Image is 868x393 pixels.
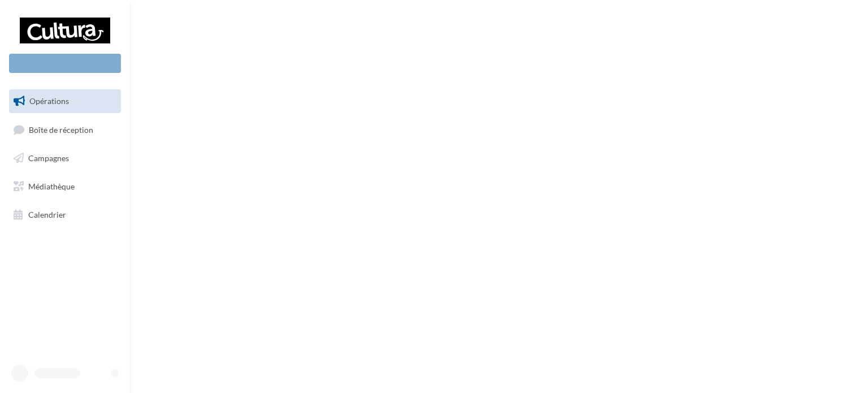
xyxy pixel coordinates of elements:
a: Boîte de réception [7,118,123,142]
span: Campagnes [28,153,69,163]
span: Boîte de réception [29,124,93,134]
a: Opérations [7,89,123,113]
a: Campagnes [7,146,123,170]
span: Calendrier [28,209,66,219]
span: Médiathèque [28,182,75,191]
a: Calendrier [7,203,123,227]
div: Nouvelle campagne [9,54,121,73]
span: Opérations [29,96,69,106]
a: Médiathèque [7,175,123,198]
